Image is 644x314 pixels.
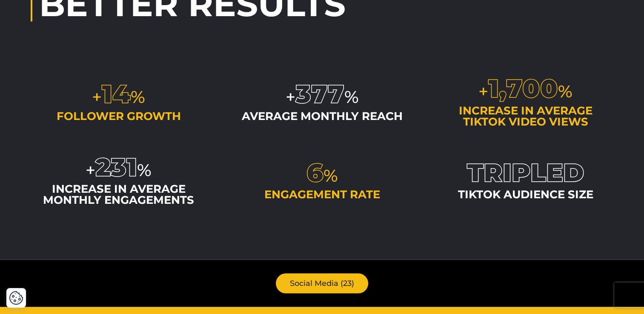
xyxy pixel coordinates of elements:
span: 231 [95,151,137,182]
div: + % [31,154,207,180]
div: + % [31,81,207,107]
span: 377 [295,78,344,109]
div: + % [234,81,410,107]
div: increase in average TikTok video views [438,105,614,127]
div: TikTok Audience size [438,188,614,200]
div: engagement rate [234,188,410,200]
div: follower growth [31,110,207,121]
span: Tripled [467,157,584,188]
span: 6 [306,157,323,188]
div: increase in average monthly engagements [31,183,207,205]
span: 1,700 [488,73,558,104]
div: % [234,160,410,185]
img: Revisit consent button [9,291,23,305]
div: + % [438,76,614,101]
a: Social Media (23) [276,273,368,293]
button: Cookie Settings [9,291,23,305]
span: 14 [102,78,131,109]
div: average monthly reach [234,110,410,121]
